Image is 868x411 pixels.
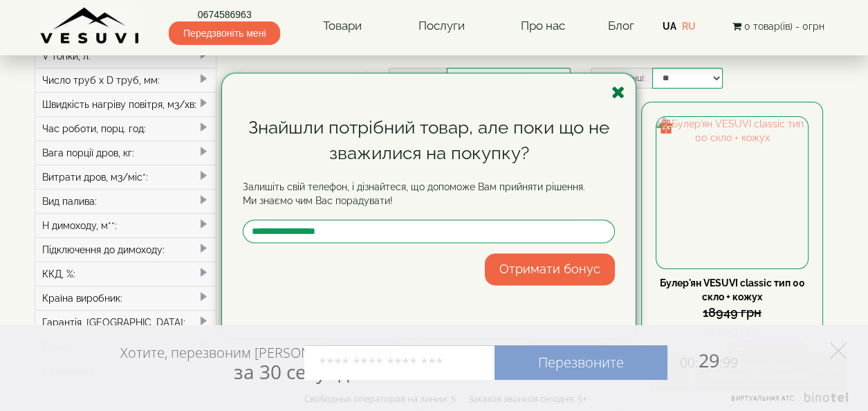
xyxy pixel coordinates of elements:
a: Перезвоните [495,345,667,380]
div: Знайшли потрібний товар, але поки що не зважилися на покупку? [243,115,615,166]
div: Свободных операторов на линии: 5 Заказов звонков сегодня: 5+ [304,393,587,404]
p: Залишіть свій телефон, і дізнайтеся, що допоможе Вам прийняти рішення. Ми знаємо чим Вас порадувати! [243,181,615,208]
button: Отримати бонус [485,254,615,286]
span: 29 [667,347,738,373]
span: за 30 секунд? [234,358,358,385]
span: :99 [719,354,738,372]
span: 00: [680,354,699,372]
div: Хотите, перезвоним [PERSON_NAME] [120,344,358,383]
a: Виртуальная АТС [723,392,851,411]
